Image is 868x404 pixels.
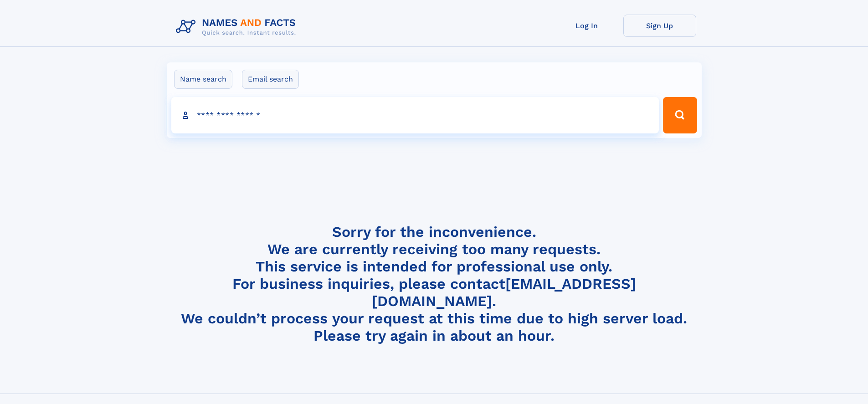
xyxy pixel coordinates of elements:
[623,15,696,37] a: Sign Up
[172,223,696,345] h4: Sorry for the inconvenience. We are currently receiving too many requests. This service is intend...
[171,97,659,133] input: search input
[172,15,303,39] img: Logo Names and Facts
[550,15,623,37] a: Log In
[174,70,232,89] label: Name search
[372,275,636,310] a: [EMAIL_ADDRESS][DOMAIN_NAME]
[242,70,299,89] label: Email search
[663,97,697,133] button: Search Button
